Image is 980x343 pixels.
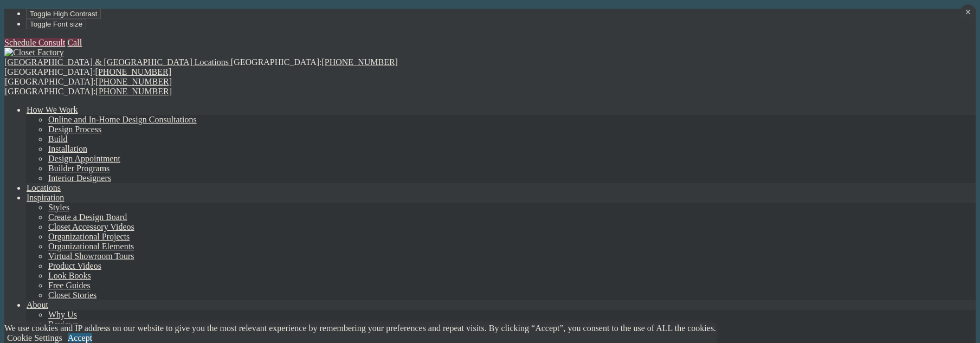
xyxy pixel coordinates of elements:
[960,4,976,20] button: Close
[48,144,88,154] a: Installation
[5,77,172,96] span: [GEOGRAPHIC_DATA]: [GEOGRAPHIC_DATA]:
[96,87,172,96] a: [PHONE_NUMBER]
[4,57,229,67] span: [GEOGRAPHIC_DATA] & [GEOGRAPHIC_DATA] Locations
[321,57,397,67] a: [PHONE_NUMBER]
[48,241,134,251] a: Organizational Elements
[48,290,97,300] a: Closet Stories
[48,173,112,183] a: Interior Designers
[48,319,79,329] a: Reviews
[26,192,69,203] a: Inspiration
[30,10,97,18] span: Toggle High Contrast
[48,280,91,290] a: Free Guides
[48,202,70,212] a: Styles
[30,20,82,28] span: Toggle Font size
[68,333,92,342] a: Accept
[48,261,102,271] a: Product Videos
[48,222,135,232] a: Closet Accessory Videos
[26,105,83,115] a: How We Work
[4,57,398,76] span: [GEOGRAPHIC_DATA]: [GEOGRAPHIC_DATA]:
[48,309,78,320] a: Why Us
[96,77,172,86] a: [PHONE_NUMBER]
[48,114,197,125] a: Online and In-Home Design Consultations
[48,212,127,222] a: Create a Design Board
[48,124,102,134] a: Design Process
[4,323,716,333] div: We use cookies and IP address on our website to give you the most relevant experience by remember...
[48,231,130,242] a: Organizational Projects
[48,270,92,281] a: Look Books
[48,134,68,144] a: Build
[7,333,62,342] a: Cookie Settings
[95,67,171,76] a: [PHONE_NUMBER]
[48,153,121,164] a: Design Appointment
[4,57,231,67] a: [GEOGRAPHIC_DATA] & [GEOGRAPHIC_DATA] Locations
[48,163,110,173] a: Builder Programs
[26,19,86,29] button: Toggle Font size
[48,251,135,261] a: Virtual Showroom Tours
[26,300,53,310] a: About
[4,48,64,57] img: Closet Factory
[4,38,65,47] a: Schedule Consult
[26,183,61,193] a: Locations
[67,38,82,47] a: Call
[26,9,101,19] button: Toggle High Contrast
